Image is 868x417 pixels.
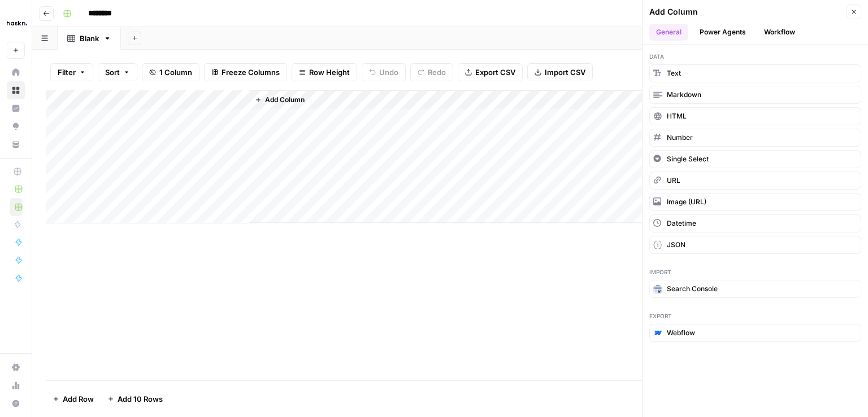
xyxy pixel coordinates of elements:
span: Freeze Columns [222,67,280,78]
span: Undo [379,67,398,78]
span: Markdown [667,90,701,100]
span: JSON [667,240,685,250]
button: Redo [410,63,453,81]
button: Add Row [46,390,101,408]
img: Haskn Logo [7,13,27,33]
button: Sort [98,63,137,81]
span: Sort [105,67,120,78]
button: Help + Support [7,394,25,412]
span: Webflow [667,328,695,338]
button: Webflow [649,324,861,342]
span: Add 10 Rows [118,393,163,405]
a: Home [7,63,25,81]
span: Image (URL) [667,197,706,207]
span: Redo [428,67,446,78]
span: Filter [58,67,76,78]
span: Add Column [265,95,305,105]
button: Undo [362,63,406,81]
button: Number [649,129,861,147]
span: Add Row [63,393,94,405]
button: Freeze Columns [204,63,287,81]
button: Row Height [292,63,357,81]
button: JSON [649,236,861,254]
span: HTML [667,111,687,121]
span: Search Console [667,284,718,294]
button: Workflow [757,24,802,41]
button: Import CSV [527,63,593,81]
button: Image (URL) [649,193,861,211]
button: Search Console [649,280,861,298]
span: Datetime [667,218,696,229]
span: URL [667,175,680,186]
span: 1 Column [159,67,192,78]
a: Opportunities [7,117,25,135]
button: Text [649,64,861,82]
span: Data [649,52,861,61]
a: Blank [58,27,121,50]
a: Settings [7,358,25,376]
button: Workspace: Haskn [7,9,25,37]
button: Export CSV [458,63,523,81]
button: Add Column [250,93,309,107]
span: Import [649,267,861,276]
span: Import CSV [545,67,585,78]
button: URL [649,172,861,190]
button: Datetime [649,214,861,232]
button: Single Select [649,150,861,168]
a: Insights [7,99,25,117]
span: Text [667,68,681,78]
span: Export [649,311,861,321]
div: Blank [80,33,99,44]
span: Number [667,133,693,143]
button: Add 10 Rows [101,390,170,408]
button: HTML [649,107,861,125]
span: Row Height [309,67,350,78]
button: Power Agents [693,24,753,41]
a: Your Data [7,135,25,153]
span: Export CSV [475,67,515,78]
button: Filter [50,63,93,81]
a: Usage [7,376,25,394]
button: 1 Column [142,63,199,81]
a: Browse [7,81,25,99]
button: General [649,24,688,41]
button: Markdown [649,86,861,104]
span: Single Select [667,154,709,164]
